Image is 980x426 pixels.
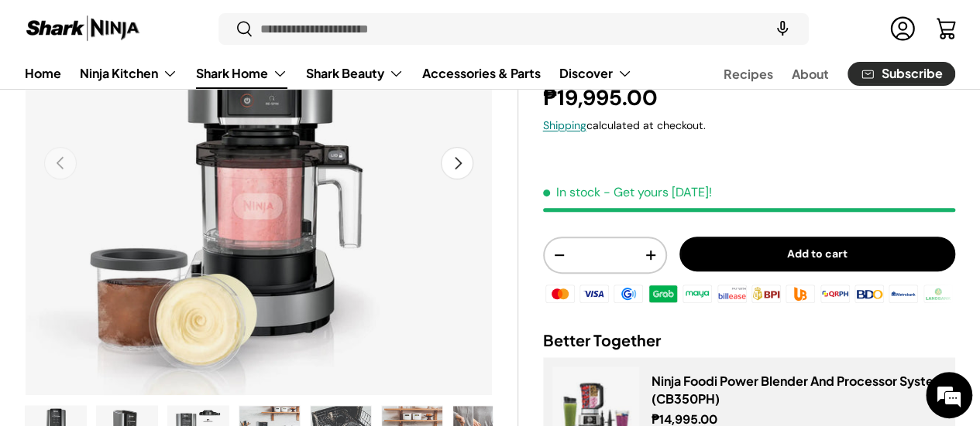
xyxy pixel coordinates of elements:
img: visa [577,282,611,305]
img: grabpay [646,282,680,305]
nav: Primary [25,58,632,89]
img: gcash [611,282,645,305]
img: qrph [818,282,852,305]
span: Subscribe [882,68,943,80]
img: bdo [852,282,886,305]
img: bpi [749,282,783,305]
img: metrobank [886,282,920,305]
img: maya [680,282,714,305]
strong: ₱19,995.00 [543,84,662,113]
a: Accessories & Parts [422,58,541,88]
summary: Ninja Kitchen [70,58,187,89]
div: Chat with us now [81,87,260,107]
a: About [792,59,829,89]
img: master [543,282,577,305]
summary: Shark Home [187,58,297,89]
speech-search-button: Search by voice [758,12,807,46]
img: Shark Ninja Philippines [25,14,141,44]
img: ubp [783,282,817,305]
a: Home [25,58,61,88]
span: In stock [543,184,600,200]
div: calculated at checkout. [543,118,955,134]
a: Ninja Foodi Power Blender And Processor System (CB350PH) [652,373,945,407]
summary: Shark Beauty [297,58,413,89]
nav: Secondary [686,58,955,89]
textarea: Type your message and hit 'Enter' [8,271,295,325]
img: billease [714,282,748,305]
p: - Get yours [DATE]! [603,184,712,200]
div: Minimize live chat window [254,8,291,45]
img: landbank [921,282,955,305]
h2: Better Together [543,330,955,352]
a: Subscribe [848,62,955,86]
a: Shipping [543,118,586,132]
span: We're online! [90,119,214,275]
button: Add to cart [679,237,955,271]
a: Recipes [724,59,773,89]
summary: Discover [550,58,641,89]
